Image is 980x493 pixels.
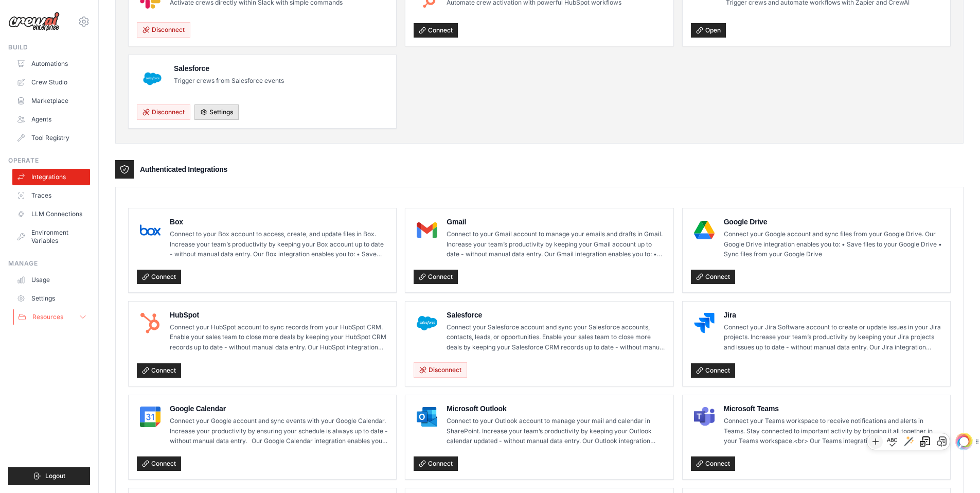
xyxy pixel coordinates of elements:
a: Agents [12,111,90,128]
a: LLM Connections [12,206,90,222]
img: Box Logo [140,220,161,240]
img: Salesforce Logo [140,66,165,91]
a: Connect [137,363,181,378]
button: Disconnect [137,22,190,38]
p: Connect your Teams workspace to receive notifications and alerts in Teams. Stay connected to impo... [724,416,942,446]
a: Connect [414,23,458,38]
a: Connect [691,456,735,471]
button: Disconnect [137,104,190,120]
h4: Microsoft Outlook [447,403,665,414]
a: Tool Registry [12,130,90,146]
img: Salesforce Logo [417,313,437,333]
button: Logout [8,467,90,485]
a: Traces [12,187,90,204]
a: Connect [691,363,735,378]
h4: Microsoft Teams [724,403,942,414]
img: Microsoft Teams Logo [694,407,715,427]
p: Connect your Google account and sync files from your Google Drive. Our Google Drive integration e... [724,229,942,259]
img: Google Calendar Logo [140,407,161,427]
h4: Google Drive [724,217,942,227]
p: Connect to your Box account to access, create, and update files in Box. Increase your team’s prod... [170,229,388,259]
p: Connect your Salesforce account and sync your Salesforce accounts, contacts, leads, or opportunit... [447,322,665,353]
a: Connect [414,270,458,284]
a: Environment Variables [12,224,90,249]
img: HubSpot Logo [140,313,161,333]
div: Operate [8,156,90,165]
p: Connect your Google account and sync events with your Google Calendar. Increase your productivity... [170,416,388,446]
div: Manage [8,259,90,268]
p: Connect to your Gmail account to manage your emails and drafts in Gmail. Increase your team’s pro... [447,229,665,259]
h4: Gmail [447,217,665,227]
a: Marketplace [12,93,90,109]
p: Trigger crews from Salesforce events [174,76,284,86]
button: Resources [13,309,91,325]
h4: Salesforce [174,63,284,74]
button: Disconnect [414,362,467,378]
a: Usage [12,272,90,288]
a: Connect [691,270,735,284]
h4: Google Calendar [170,403,388,414]
h4: HubSpot [170,310,388,320]
span: Resources [32,313,63,321]
a: Connect [414,456,458,471]
p: Connect your Jira Software account to create or update issues in your Jira projects. Increase you... [724,322,942,353]
a: Open [691,23,726,38]
p: Connect to your Outlook account to manage your mail and calendar in SharePoint. Increase your tea... [447,416,665,446]
span: Logout [45,472,65,480]
img: Gmail Logo [417,220,437,240]
img: Logo [8,12,60,31]
a: Integrations [12,169,90,185]
img: Google Drive Logo [694,220,715,240]
p: Connect your HubSpot account to sync records from your HubSpot CRM. Enable your sales team to clo... [170,322,388,353]
img: Microsoft Outlook Logo [417,407,437,427]
a: Connect [137,270,181,284]
a: Settings [194,104,239,120]
h3: Authenticated Integrations [140,164,227,174]
h4: Salesforce [447,310,665,320]
a: Connect [137,456,181,471]
a: Settings [12,290,90,307]
a: Automations [12,56,90,72]
h4: Jira [724,310,942,320]
img: Jira Logo [694,313,715,333]
a: Crew Studio [12,74,90,91]
h4: Box [170,217,388,227]
div: Build [8,43,90,51]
